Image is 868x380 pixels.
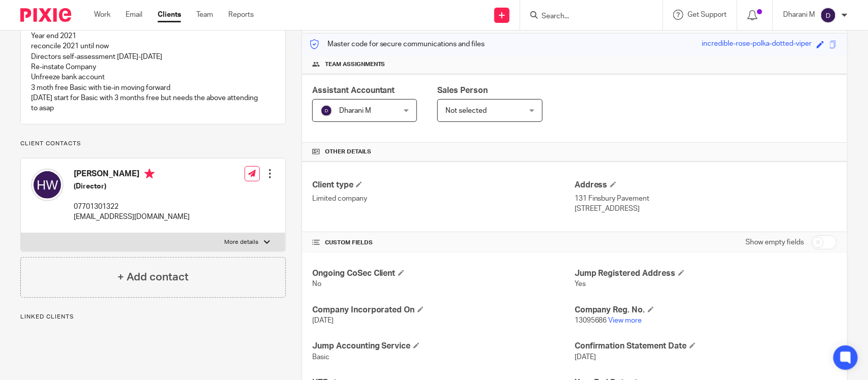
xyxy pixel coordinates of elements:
h4: Address [575,180,837,191]
a: Work [94,10,110,20]
p: 07701301322 [74,202,190,212]
a: View more [609,317,642,324]
h4: [PERSON_NAME] [74,169,190,181]
a: Email [126,10,142,20]
span: Sales Person [437,86,488,94]
h4: Confirmation Statement Date [575,341,837,352]
img: svg%3E [820,7,836,23]
input: Search [541,12,632,21]
p: [STREET_ADDRESS] [575,204,837,214]
span: Get Support [687,11,727,18]
h4: + Add contact [117,269,189,285]
a: Team [196,10,213,20]
span: [DATE] [575,354,596,361]
h4: Company Reg. No. [575,305,837,315]
img: svg%3E [320,105,333,117]
span: [DATE] [312,317,334,324]
span: 13095686 [575,317,607,324]
p: More details [225,238,259,246]
div: incredible-rose-polka-dotted-viper [702,39,812,50]
span: Basic [312,354,330,361]
p: Linked clients [20,313,286,321]
h4: CUSTOM FIELDS [312,239,575,247]
h4: Ongoing CoSec Client [312,268,575,279]
i: Primary [144,169,155,179]
h4: Company Incorporated On [312,305,575,315]
span: Team assignments [325,60,385,69]
a: Reports [228,10,254,20]
p: Client contacts [20,140,286,148]
h4: Jump Registered Address [575,268,837,279]
h4: Jump Accounting Service [312,341,575,352]
h5: (Director) [74,181,190,192]
span: No [312,280,321,288]
img: svg%3E [31,169,64,201]
p: Master code for secure communications and files [310,39,485,49]
span: Not selected [445,107,487,114]
span: Other details [325,148,371,156]
span: Yes [575,280,586,288]
p: Limited company [312,194,575,204]
img: Pixie [20,8,71,22]
h4: Client type [312,180,575,191]
p: Dharani M [783,10,815,20]
p: [EMAIL_ADDRESS][DOMAIN_NAME] [74,212,190,222]
a: Clients [158,10,181,20]
span: Assistant Accountant [312,86,395,94]
span: Dharani M [339,107,371,114]
label: Show empty fields [745,237,804,247]
p: 131 Finsbury Pavement [575,194,837,204]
